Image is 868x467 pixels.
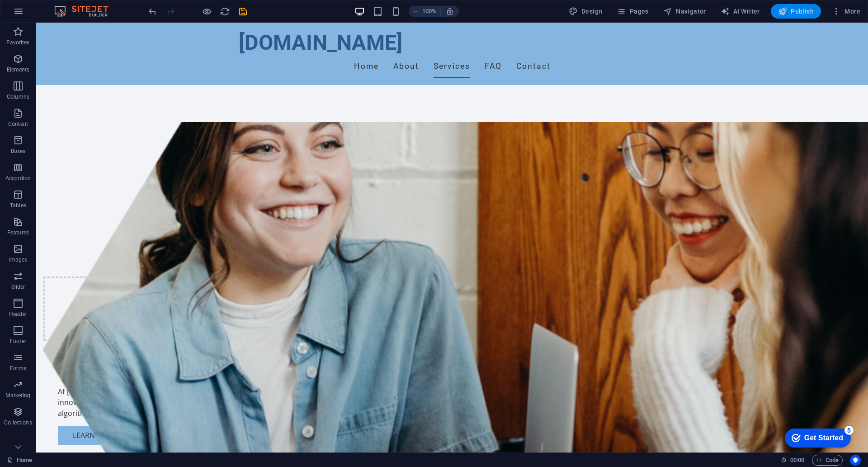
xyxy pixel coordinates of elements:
[832,7,860,16] span: More
[4,419,32,426] p: Collections
[569,7,603,16] span: Design
[812,455,843,466] button: Code
[660,4,710,19] button: Navigator
[5,5,71,24] div: Get Started 5 items remaining, 0% complete
[771,4,821,19] button: Publish
[220,6,230,17] i: Reload page
[7,455,32,466] a: Click to cancel selection. Double-click to open Pages
[409,6,441,17] button: 100%
[7,229,29,236] p: Features
[11,283,25,291] p: Slider
[5,175,31,182] p: Accordion
[781,455,805,466] h6: Session time
[565,4,606,19] button: Design
[565,4,606,19] div: Design (Ctrl+Alt+Y)
[65,2,74,11] div: 5
[816,455,839,466] span: Code
[422,6,437,17] h6: 100%
[10,202,26,209] p: Tables
[617,7,648,16] span: Pages
[790,455,804,466] span: 00 00
[721,7,760,16] span: AI Writer
[147,6,158,17] button: undo
[201,6,212,17] button: Click here to leave preview mode and continue editing
[52,6,120,17] img: Editor Logo
[663,7,706,16] span: Navigator
[238,6,248,17] i: Save (Ctrl+S)
[613,4,652,19] button: Pages
[797,457,798,463] span: :
[717,4,764,19] button: AI Writer
[446,7,454,15] i: On resize automatically adjust zoom level to fit chosen device.
[7,66,30,73] p: Elements
[147,6,158,17] i: Undo: Edit headline (Ctrl+Z)
[5,392,30,399] p: Marketing
[778,7,814,16] span: Publish
[7,93,29,100] p: Columns
[24,10,63,18] div: Get Started
[237,6,248,17] button: save
[9,310,27,318] p: Header
[219,6,230,17] button: reload
[10,365,26,372] p: Forms
[9,256,28,263] p: Images
[6,39,29,46] p: Favorites
[8,120,28,128] p: Content
[828,4,864,19] button: More
[850,455,861,466] button: Usercentrics
[10,338,26,345] p: Footer
[11,148,26,155] p: Boxes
